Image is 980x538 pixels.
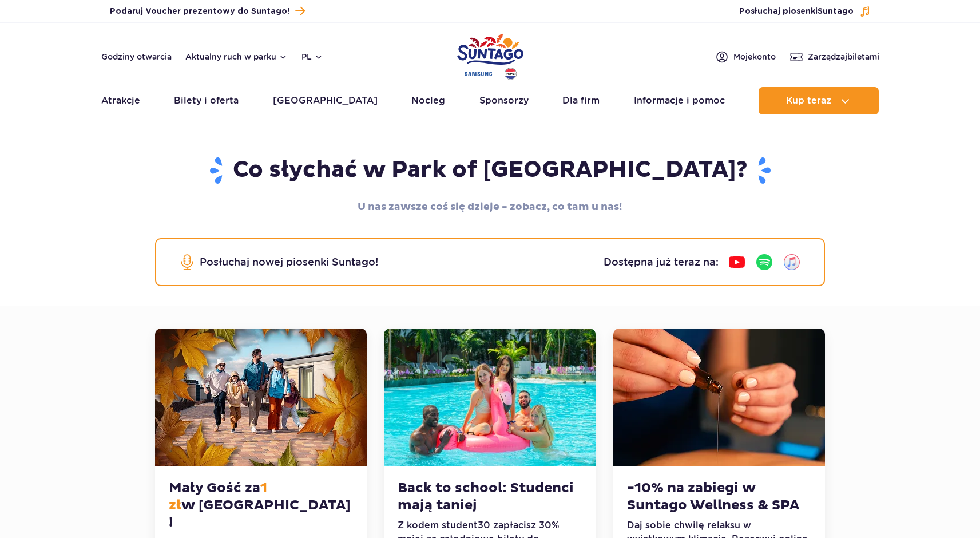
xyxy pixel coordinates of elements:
[755,253,773,271] img: Spotify
[169,480,353,531] h3: Mały Gość za w [GEOGRAPHIC_DATA]!
[562,87,600,114] a: Dla firm
[169,480,267,514] span: 1 zł
[604,254,719,270] p: Dostępna już teraz na:
[789,50,879,64] a: Zarządzajbiletami
[110,6,289,17] span: Podaruj Voucher prezentowy do Suntago!
[384,329,596,466] img: Back to school: Studenci mają taniej
[155,156,825,185] h1: Co słychać w Park of [GEOGRAPHIC_DATA]?
[728,253,746,271] img: YouTube
[715,50,776,64] a: Mojekonto
[101,51,172,62] a: Godziny otwarcia
[174,87,239,114] a: Bilety i oferta
[783,253,801,271] img: iTunes
[200,254,378,270] p: Posłuchaj nowej piosenki Suntago!
[739,6,871,17] button: Posłuchaj piosenkiSuntago
[733,51,776,62] span: Moje konto
[818,7,854,15] span: Suntago
[627,480,811,514] h3: -10% na zabiegi w Suntago Wellness & SPA
[808,51,879,62] span: Zarządzaj biletami
[613,329,825,466] img: -10% na zabiegi w Suntago Wellness &amp; SPA
[398,480,582,514] h3: Back to school: Studenci mają taniej
[155,199,825,215] p: U nas zawsze coś się dzieje - zobacz, co tam u nas!
[273,87,378,114] a: [GEOGRAPHIC_DATA]
[786,96,831,106] span: Kup teraz
[457,29,523,81] a: Park of Poland
[101,87,140,114] a: Atrakcje
[155,329,367,466] img: Mały Gość za &lt;span class=&quot;-cOrange&quot;&gt;1 zł&lt;/span&gt; w&amp;nbsp;Suntago Village!
[479,87,529,114] a: Sponsorzy
[634,87,725,114] a: Informacje i pomoc
[110,3,305,19] a: Podaruj Voucher prezentowy do Suntago!
[301,51,323,62] button: pl
[759,87,879,114] button: Kup teraz
[185,52,288,61] button: Aktualny ruch w parku
[739,6,854,17] span: Posłuchaj piosenki
[411,87,445,114] a: Nocleg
